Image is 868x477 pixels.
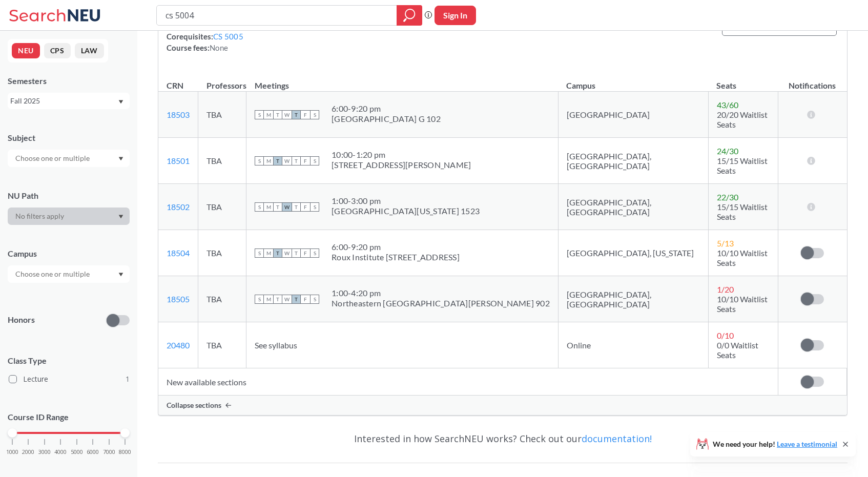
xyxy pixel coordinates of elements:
[717,284,734,294] span: 1 / 20
[255,202,264,212] span: S
[264,156,273,165] span: M
[558,184,708,230] td: [GEOGRAPHIC_DATA], [GEOGRAPHIC_DATA]
[717,156,768,175] span: 15/15 Waitlist Seats
[198,184,246,230] td: TBA
[8,248,130,259] div: Campus
[10,268,96,280] input: Choose one or multiple
[164,7,389,24] input: Class, professor, course number, "phrase"
[332,196,480,206] div: 1:00 - 3:00 pm
[717,146,738,156] span: 24 / 30
[158,368,778,396] td: New available sections
[8,93,130,109] div: Fall 2025Dropdown arrow
[332,252,460,262] div: Roux Institute [STREET_ADDRESS]
[22,449,34,455] span: 2000
[282,202,292,212] span: W
[6,449,18,455] span: 1000
[126,374,130,385] span: 1
[292,202,301,212] span: T
[558,92,708,138] td: [GEOGRAPHIC_DATA]
[273,295,282,304] span: T
[12,43,40,58] button: NEU
[708,70,778,92] th: Seats
[310,248,319,258] span: S
[167,8,289,53] div: NUPaths: Prerequisites: and Corequisites: Course fees:
[103,449,115,455] span: 7000
[717,294,768,314] span: 10/10 Waitlist Seats
[210,43,228,52] span: None
[8,75,130,87] div: Semesters
[118,100,123,104] svg: Dropdown arrow
[403,8,416,23] svg: magnifying glass
[255,156,264,165] span: S
[198,230,246,276] td: TBA
[717,248,768,267] span: 10/10 Waitlist Seats
[75,43,104,58] button: LAW
[198,92,246,138] td: TBA
[158,396,847,415] div: Collapse sections
[118,157,123,161] svg: Dropdown arrow
[717,192,738,202] span: 22 / 30
[167,156,190,165] a: 18501
[713,441,837,448] span: We need your help!
[44,43,71,58] button: CPS
[282,248,292,258] span: W
[158,424,848,453] div: Interested in how SearchNEU works? Check out our
[332,206,480,216] div: [GEOGRAPHIC_DATA][US_STATE] 1523
[273,202,282,212] span: T
[118,215,123,219] svg: Dropdown arrow
[301,110,310,119] span: F
[310,110,319,119] span: S
[8,132,130,143] div: Subject
[777,440,837,448] a: Leave a testimonial
[282,156,292,165] span: W
[71,449,83,455] span: 5000
[54,449,67,455] span: 4000
[8,150,130,167] div: Dropdown arrow
[558,322,708,368] td: Online
[397,5,422,26] div: magnifying glass
[264,202,273,212] span: M
[167,401,221,410] span: Collapse sections
[8,314,35,326] p: Honors
[264,248,273,258] span: M
[167,110,190,119] a: 18503
[273,248,282,258] span: T
[9,372,130,386] label: Lecture
[167,248,190,258] a: 18504
[213,32,243,41] a: CS 5005
[167,202,190,212] a: 18502
[8,411,130,423] p: Course ID Range
[292,295,301,304] span: T
[717,100,738,110] span: 43 / 60
[119,449,131,455] span: 8000
[8,208,130,225] div: Dropdown arrow
[717,238,734,248] span: 5 / 13
[292,110,301,119] span: T
[332,298,550,308] div: Northeastern [GEOGRAPHIC_DATA][PERSON_NAME] 902
[87,449,99,455] span: 6000
[310,295,319,304] span: S
[332,150,471,160] div: 10:00 - 1:20 pm
[10,152,96,164] input: Choose one or multiple
[332,288,550,298] div: 1:00 - 4:20 pm
[255,340,297,350] span: See syllabus
[301,202,310,212] span: F
[717,340,758,360] span: 0/0 Waitlist Seats
[255,110,264,119] span: S
[558,70,708,92] th: Campus
[332,242,460,252] div: 6:00 - 9:20 pm
[167,340,190,350] a: 20480
[167,294,190,304] a: 18505
[292,156,301,165] span: T
[8,190,130,201] div: NU Path
[582,432,652,445] a: documentation!
[255,295,264,304] span: S
[8,265,130,283] div: Dropdown arrow
[778,70,846,92] th: Notifications
[273,110,282,119] span: T
[282,110,292,119] span: W
[198,138,246,184] td: TBA
[264,110,273,119] span: M
[332,103,441,114] div: 6:00 - 9:20 pm
[10,95,117,107] div: Fall 2025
